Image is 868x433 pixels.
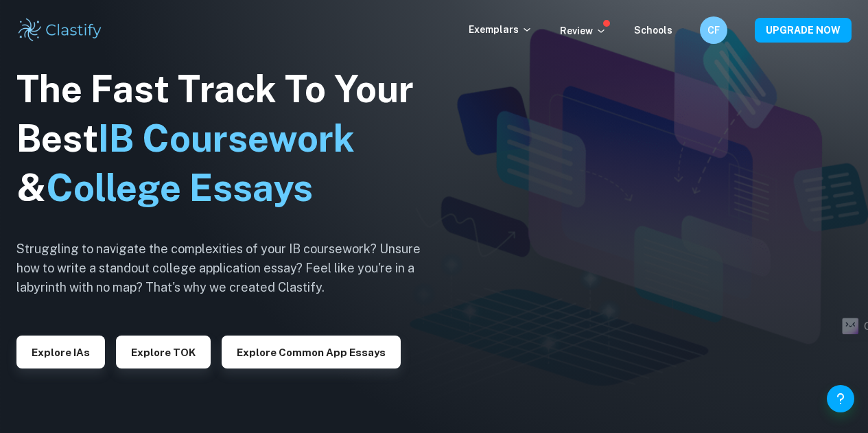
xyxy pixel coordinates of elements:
img: Clastify logo [16,16,104,44]
button: Explore IAs [16,336,105,368]
button: Help and Feedback [827,385,854,412]
button: Explore TOK [116,336,211,368]
a: Schools [634,25,672,36]
h6: CF [706,23,722,38]
button: CF [700,16,727,44]
span: IB Coursework [98,117,355,160]
a: Explore Common App essays [222,345,401,358]
button: Explore Common App essays [222,336,401,368]
h6: Struggling to navigate the complexities of your IB coursework? Unsure how to write a standout col... [16,239,442,297]
a: Explore TOK [116,345,211,358]
span: College Essays [46,166,313,209]
button: UPGRADE NOW [755,18,852,43]
h1: The Fast Track To Your Best & [16,65,442,213]
p: Review [560,23,607,38]
a: Explore IAs [16,345,105,358]
p: Exemplars [469,22,532,37]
